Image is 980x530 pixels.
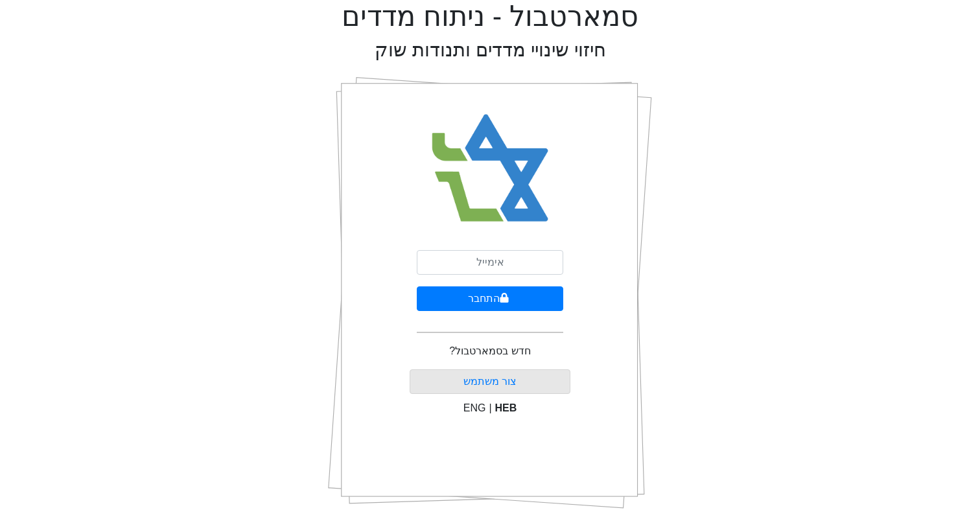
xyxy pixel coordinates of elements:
a: צור משתמש [463,376,517,387]
span: HEB [495,402,517,413]
span: ENG [463,402,486,413]
img: Smart Bull [420,97,561,240]
button: צור משתמש [410,369,571,394]
p: חדש בסמארטבול? [449,343,530,359]
h2: חיזוי שינויי מדדים ותנודות שוק [375,39,606,62]
span: | [489,402,491,413]
button: התחבר [417,286,563,311]
input: אימייל [417,250,563,275]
